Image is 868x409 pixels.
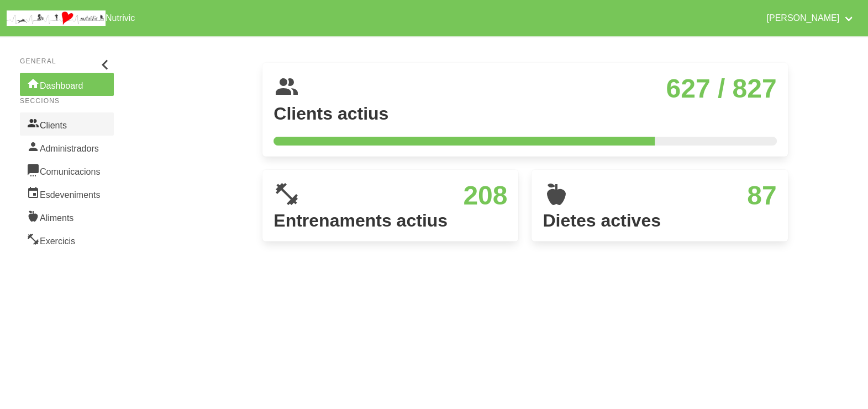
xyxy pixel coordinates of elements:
[20,228,114,251] a: Exercicis
[273,211,507,230] h4: Entrenaments actius
[309,74,776,104] h3: 627 / 827
[20,96,114,106] p: Seccions
[20,112,114,136] a: Clients
[273,104,776,123] h4: Clients actius
[20,136,114,159] a: Administradors
[760,4,861,32] a: [PERSON_NAME]
[20,159,114,182] a: Comunicacions
[543,211,776,230] h4: Dietes actives
[20,56,114,66] p: General
[20,73,114,96] a: Dashboard
[7,10,106,26] img: company_logo
[20,205,114,228] a: Aliments
[20,182,114,205] a: Esdeveniments
[309,181,507,211] h3: 208
[578,181,776,211] h3: 87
